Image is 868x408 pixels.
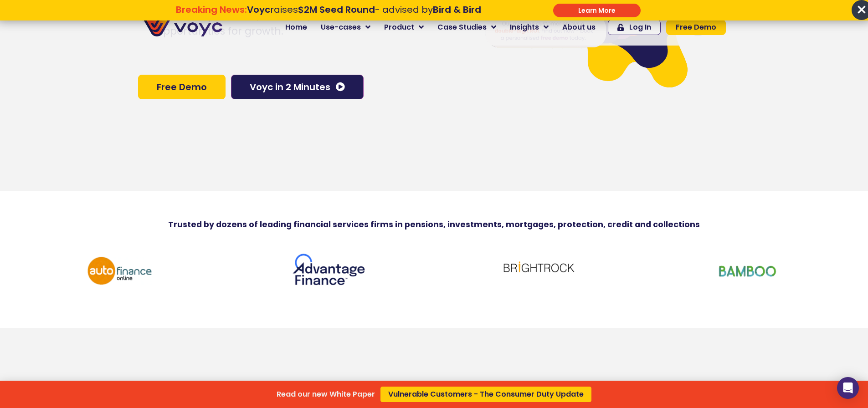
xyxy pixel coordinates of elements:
strong: Bird & Bird [433,3,481,16]
a: Privacy Policy [188,189,231,199]
span: Phone [121,36,144,47]
strong: Voyc [247,3,270,16]
div: Breaking News: Voyc raises $2M Seed Round - advised by Bird & Bird [129,4,527,26]
div: Submit [553,4,641,17]
span: Job title [121,74,152,84]
strong: $2M Seed Round [298,3,375,16]
span: Vulnerable Customers - The Consumer Duty Update [388,391,584,398]
span: raises - advised by [247,3,481,16]
strong: Breaking News: [176,3,247,16]
div: Open Intercom Messenger [837,377,859,399]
